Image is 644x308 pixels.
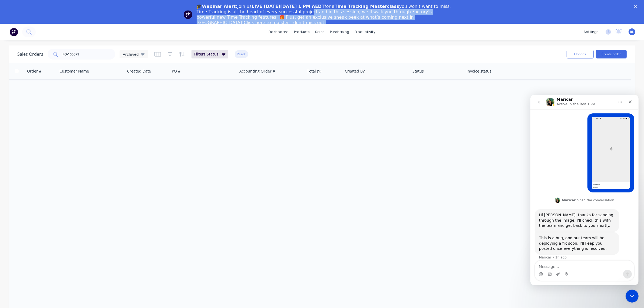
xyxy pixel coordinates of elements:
[530,95,639,285] iframe: Intercom live chat
[10,28,18,36] img: Factory
[352,28,378,36] div: productivity
[634,5,639,8] div: Close
[467,68,491,74] div: Invoice status
[60,68,89,74] div: Customer Name
[412,68,424,74] div: Status
[239,68,275,74] div: Accounting Order #
[630,30,634,34] span: RL
[197,4,237,9] b: 🎓Webinar Alert:
[252,4,325,9] b: LIVE [DATE][DATE] 1 PM AEDT
[197,4,452,25] div: Join us for a you won’t want to miss. Time Tracking is at the heart of every successful project a...
[266,28,291,36] a: dashboard
[172,68,180,74] div: PO #
[244,20,326,25] a: Click here to register - don’t miss out!
[194,51,219,57] span: Filters: Status
[184,10,192,19] img: Profile image for Team
[596,50,627,58] button: Create order
[626,290,639,303] iframe: Intercom live chat
[63,49,115,60] input: Search...
[17,52,43,57] h1: Sales Orders
[307,68,321,74] div: Total ($)
[235,50,248,58] button: Reset
[335,4,399,9] b: Time Tracking Masterclass
[312,28,327,36] div: sales
[345,68,365,74] div: Created By
[123,51,139,57] span: Archived
[567,50,594,58] button: Options
[191,50,228,58] button: Filters:Status
[291,28,312,36] div: products
[27,68,41,74] div: Order #
[581,28,601,36] div: settings
[327,28,352,36] div: purchasing
[127,68,151,74] div: Created Date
